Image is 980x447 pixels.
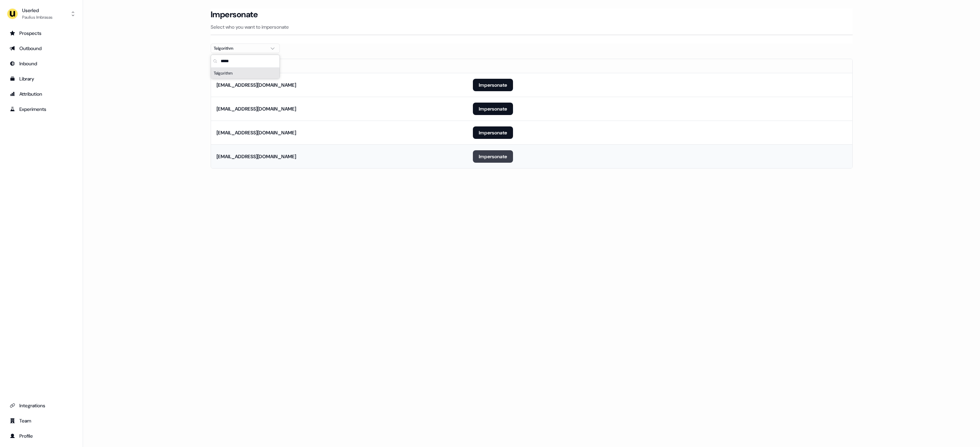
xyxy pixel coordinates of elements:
[217,129,296,136] div: [EMAIL_ADDRESS][DOMAIN_NAME]
[473,150,513,163] button: Impersonate
[6,43,77,54] a: Go to outbound experience
[6,58,77,69] a: Go to Inbound
[217,153,296,160] div: [EMAIL_ADDRESS][DOMAIN_NAME]
[211,9,258,20] h3: Impersonate
[10,106,73,113] div: Experiments
[22,7,53,14] div: Userled
[211,59,468,73] th: Email
[211,23,853,30] p: Select who you want to impersonate
[6,104,77,115] a: Go to experiments
[10,417,73,424] div: Team
[6,6,77,22] button: UserledPaulius Imbrasas
[217,82,296,88] div: [EMAIL_ADDRESS][DOMAIN_NAME]
[211,44,280,53] button: Telgorithm
[214,45,266,52] div: Telgorithm
[10,30,73,37] div: Prospects
[22,14,53,21] div: Paulius Imbrasas
[10,75,73,82] div: Library
[6,73,77,84] a: Go to templates
[473,79,513,91] button: Impersonate
[6,88,77,99] a: Go to attribution
[6,430,77,441] a: Go to profile
[6,415,77,426] a: Go to team
[6,28,77,39] a: Go to prospects
[473,126,513,139] button: Impersonate
[10,60,73,67] div: Inbound
[211,68,280,79] div: Telgorithm
[6,400,77,411] a: Go to integrations
[10,45,73,52] div: Outbound
[10,91,73,97] div: Attribution
[473,103,513,115] button: Impersonate
[10,402,73,409] div: Integrations
[10,432,73,439] div: Profile
[217,105,296,112] div: [EMAIL_ADDRESS][DOMAIN_NAME]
